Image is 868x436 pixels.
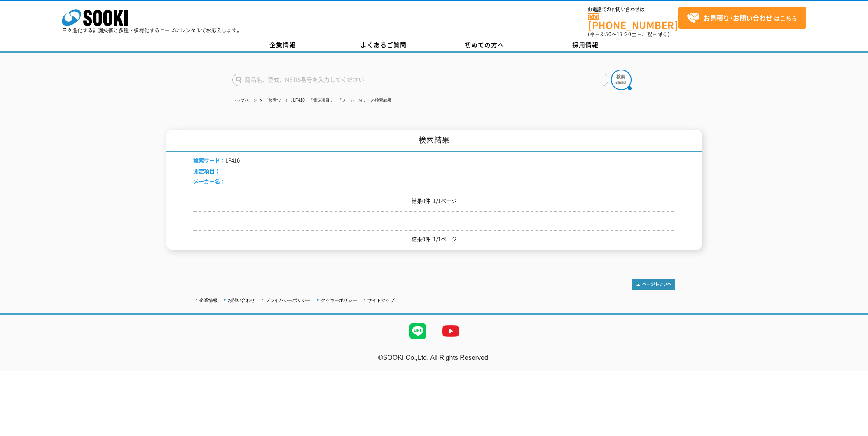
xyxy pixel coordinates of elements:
p: 結果0件 1/1ページ [193,197,675,205]
a: トップページ [232,98,257,102]
img: トップページへ [632,279,675,290]
a: お見積り･お問い合わせはこちら [678,7,806,29]
img: LINE [401,315,434,348]
a: クッキーポリシー [321,298,357,303]
input: 商品名、型式、NETIS番号を入力してください [232,74,608,86]
span: お電話でのお問い合わせは [588,7,678,12]
strong: お見積り･お問い合わせ [703,13,772,23]
a: 企業情報 [232,39,333,51]
span: 測定項目： [193,167,220,175]
a: 初めての方へ [434,39,535,51]
h1: 検索結果 [166,130,702,152]
span: はこちら [687,12,797,24]
a: お問い合わせ [228,298,255,303]
img: YouTube [434,315,467,348]
img: btn_search.png [611,70,632,90]
a: よくあるご質問 [333,39,434,51]
span: (平日 ～ 土日、祝日除く) [588,30,669,38]
span: 8:50 [600,30,612,38]
p: 結果0件 1/1ページ [193,235,675,244]
li: LF410 [193,156,240,165]
li: 「検索ワード：LF410」「測定項目：」「メーカー名：」の検索結果 [258,96,391,105]
span: 17:30 [617,30,632,38]
p: 日々進化する計測技術と多種・多様化するニーズにレンタルでお応えします。 [62,28,242,33]
span: 検索ワード： [193,156,225,164]
a: 採用情報 [535,39,636,51]
a: サイトマップ [367,298,395,303]
a: プライバシーポリシー [265,298,311,303]
a: 企業情報 [199,298,218,303]
a: [PHONE_NUMBER] [588,13,678,30]
span: 初めての方へ [465,40,504,49]
span: メーカー名： [193,177,225,185]
a: テストMail [836,362,868,369]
